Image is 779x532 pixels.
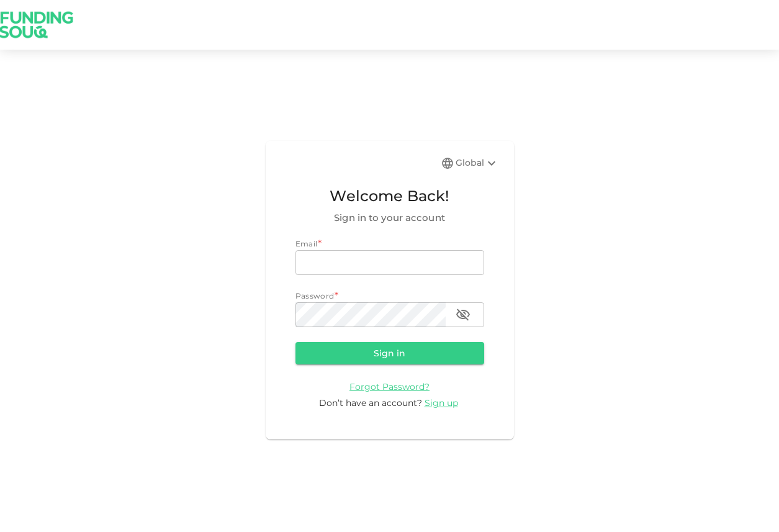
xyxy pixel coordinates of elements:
[319,397,422,408] span: Don’t have an account?
[295,184,484,208] span: Welcome Back!
[349,381,430,392] a: Forgot Password?
[425,397,458,408] span: Sign up
[295,239,318,248] span: Email
[295,210,484,225] span: Sign in to your account
[295,342,484,364] button: Sign in
[295,250,484,275] input: email
[349,381,430,392] span: Forgot Password?
[456,156,499,171] div: Global
[295,302,446,327] input: password
[295,291,335,300] span: Password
